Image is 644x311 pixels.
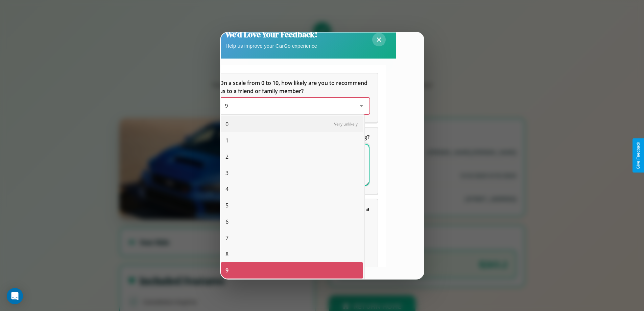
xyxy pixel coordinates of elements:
div: 8 [221,246,363,262]
span: On a scale from 0 to 10, how likely are you to recommend us to a friend or family member? [219,79,369,95]
h2: We'd Love Your Feedback! [225,29,317,40]
span: 9 [225,102,228,110]
span: 7 [225,234,229,242]
span: 8 [225,250,229,258]
div: 6 [221,214,363,230]
span: 5 [225,201,229,209]
span: 3 [225,169,229,177]
span: Very unlikely [334,121,358,127]
div: 9 [221,262,363,279]
div: On a scale from 0 to 10, how likely are you to recommend us to a friend or family member? [211,73,378,122]
span: What can we do to make your experience more satisfying? [219,133,369,141]
div: 7 [221,230,363,246]
span: 1 [225,136,229,145]
span: 4 [225,185,229,193]
div: Give Feedback [636,142,641,169]
span: 0 [225,120,229,128]
div: On a scale from 0 to 10, how likely are you to recommend us to a friend or family member? [219,98,369,114]
span: 6 [225,218,229,226]
h5: On a scale from 0 to 10, how likely are you to recommend us to a friend or family member? [219,79,369,95]
div: Open Intercom Messenger [7,288,23,304]
span: 9 [225,266,229,274]
span: 2 [225,153,229,161]
div: 1 [221,132,363,149]
span: Which of the following features do you value the most in a vehicle? [219,205,371,221]
div: 0 [221,116,363,132]
div: 4 [221,181,363,197]
div: 5 [221,197,363,214]
div: 3 [221,165,363,181]
p: Help us improve your CarGo experience [225,41,317,50]
div: 2 [221,149,363,165]
div: 10 [221,279,363,295]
